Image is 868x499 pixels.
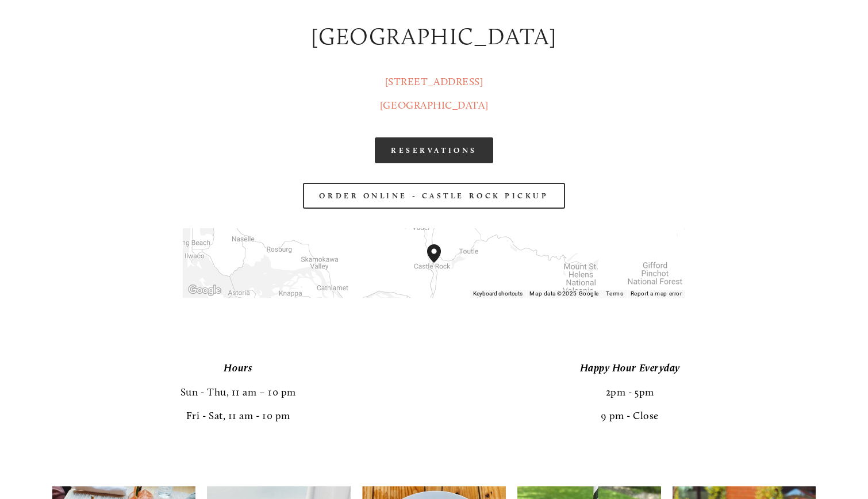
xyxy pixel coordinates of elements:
[580,362,680,374] em: Happy Hour Everyday
[606,290,624,297] a: Terms
[427,244,455,281] div: 1300 Mount Saint Helens Way Northeast Castle Rock, WA, 98611, United States
[375,137,493,163] a: RESERVATIONS
[224,362,252,374] em: Hours
[444,356,816,428] p: 2pm - 5pm 9 pm - Close
[186,283,224,298] a: Open this area in Google Maps (opens a new window)
[186,283,224,298] img: Google
[529,290,598,297] span: Map data ©2025 Google
[303,183,564,209] a: order online - castle rock pickup
[52,356,424,428] p: Sun - Thu, 11 am – 10 pm Fri - Sat, 11 am - 10 pm
[631,290,682,297] a: Report a map error
[473,290,523,298] button: Keyboard shortcuts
